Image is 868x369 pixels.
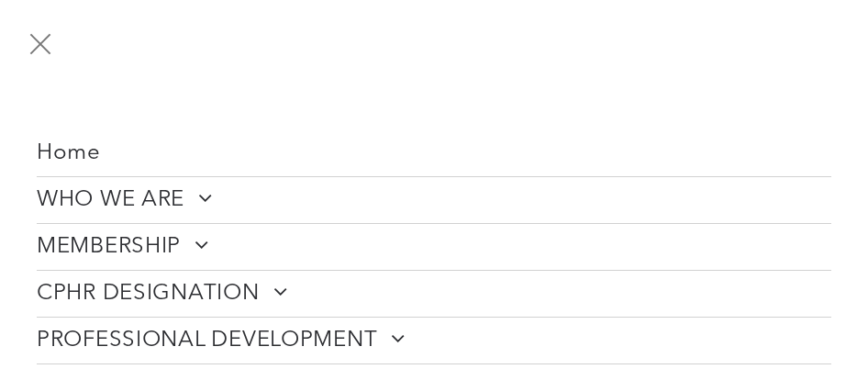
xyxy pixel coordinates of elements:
[17,20,64,68] button: menu
[37,318,831,363] a: PROFESSIONAL DEVELOPMENT
[37,224,831,270] a: MEMBERSHIP
[37,271,831,317] a: CPHR DESIGNATION
[37,131,831,176] a: Home
[37,233,209,261] span: MEMBERSHIP
[37,177,831,223] a: WHO WE ARE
